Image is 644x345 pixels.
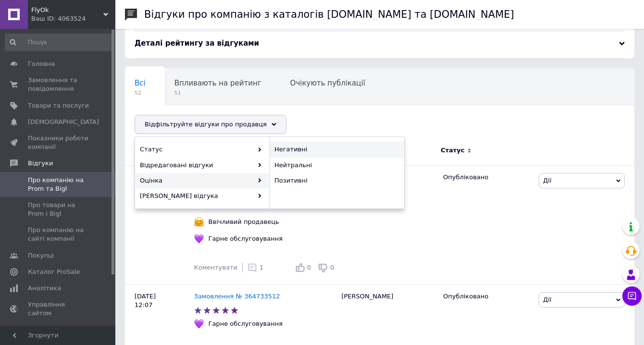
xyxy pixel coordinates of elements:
input: Пошук [5,34,113,51]
span: Коментувати [194,264,237,271]
div: Відредаговані відгуки [136,158,269,173]
div: 1 [248,263,263,272]
span: 51 [174,89,261,97]
span: Впливають на рейтинг [174,79,261,87]
div: Ввічливий продавець [206,218,282,226]
a: Замовлення № 364733512 [194,293,280,300]
span: [DEMOGRAPHIC_DATA] [28,118,99,126]
img: :purple_heart: [194,319,204,329]
span: FlyOk [31,6,103,14]
span: Головна [28,60,55,68]
h1: Відгуки про компанію з каталогів [DOMAIN_NAME] та [DOMAIN_NAME] [144,9,514,20]
div: Опубліковано [443,292,532,301]
span: Негативні [274,145,397,154]
span: 0 [307,264,311,271]
span: Позитивні [274,176,397,185]
div: Коментувати [194,263,237,272]
span: Відфільтруйте відгуки про продавця [145,121,267,128]
div: Гарне обслуговування [206,320,285,328]
div: Ваш ID: 4063524 [31,14,115,23]
span: Управління сайтом [28,300,89,318]
div: Опубліковані без коментаря [125,105,251,142]
div: Оцінка [136,173,269,188]
div: [PERSON_NAME] відгука [136,188,269,204]
span: Нейтральні [274,161,397,170]
span: Каталог ProSale [28,268,80,276]
span: Статус [441,146,465,155]
span: Опубліковані без комен... [135,115,232,124]
span: Очікують публікації [290,79,365,87]
span: 1 [260,264,263,271]
div: [DATE] 19:00 [125,165,194,284]
span: Покупці [28,251,54,260]
span: Замовлення та повідомлення [28,76,89,93]
span: Про товари на Prom і Bigl [28,201,89,218]
div: Деталі рейтингу за відгуками [135,38,625,49]
div: Опубліковано [443,173,532,182]
div: [PERSON_NAME] [336,165,438,284]
span: Про компанію на сайті компанії [28,226,89,243]
span: 52 [135,89,146,97]
span: Всі [135,79,146,87]
span: Показники роботи компанії [28,134,89,151]
span: 0 [330,264,334,271]
span: Товари та послуги [28,101,89,110]
div: Статус [136,142,269,157]
button: Чат з покупцем [622,286,642,306]
img: :hugging_face: [194,217,204,227]
span: Дії [543,177,551,184]
span: Дії [543,296,551,303]
span: Деталі рейтингу за відгуками [135,39,259,48]
span: Відгуки [28,159,53,168]
img: :purple_heart: [194,234,204,244]
span: Про компанію на Prom та Bigl [28,176,89,193]
span: Аналітика [28,284,61,293]
div: Гарне обслуговування [206,234,285,243]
